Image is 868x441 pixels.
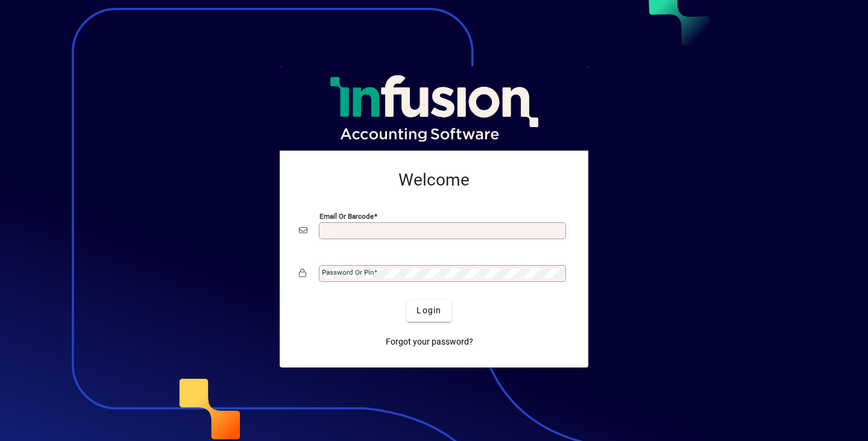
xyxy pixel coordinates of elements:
mat-label: Email or Barcode [319,211,374,220]
button: Login [407,300,451,322]
h2: Welcome [299,170,569,190]
a: Forgot your password? [381,331,478,353]
span: Forgot your password? [386,336,473,348]
span: Login [417,304,441,317]
mat-label: Password or Pin [322,268,374,277]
